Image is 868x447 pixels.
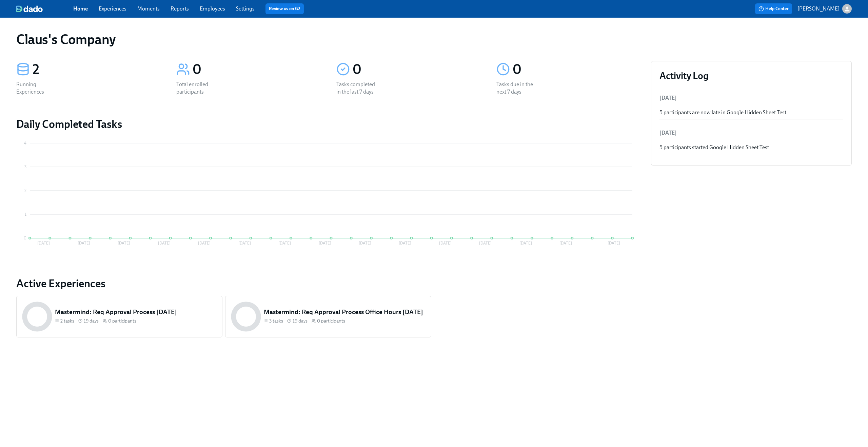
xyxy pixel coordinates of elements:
[755,3,792,14] button: Help Center
[559,241,572,246] tspan: [DATE]
[269,5,300,12] a: Review us on G2
[758,5,789,12] span: Help Center
[659,70,843,82] h3: Activity Log
[25,212,26,217] tspan: 1
[118,241,130,246] tspan: [DATE]
[16,117,640,131] h2: Daily Completed Tasks
[659,125,843,141] li: [DATE]
[359,241,371,246] tspan: [DATE]
[108,318,136,324] span: 0 participants
[439,241,452,246] tspan: [DATE]
[99,5,126,12] a: Experiences
[236,5,255,12] a: Settings
[659,109,843,116] div: 5 participants are now late in Google Hidden Sheet Test
[16,31,116,47] h1: Claus's Company
[317,318,345,324] span: 0 participants
[353,61,480,78] div: 0
[513,61,640,78] div: 0
[24,164,26,169] tspan: 3
[797,4,852,14] button: [PERSON_NAME]
[399,241,411,246] tspan: [DATE]
[55,308,217,316] h5: Mastermind: Req Approval Process [DATE]
[238,241,251,246] tspan: [DATE]
[278,241,291,246] tspan: [DATE]
[608,241,620,246] tspan: [DATE]
[158,241,171,246] tspan: [DATE]
[336,81,380,96] div: Tasks completed in the last 7 days
[319,241,331,246] tspan: [DATE]
[193,61,320,78] div: 0
[200,5,225,12] a: Employees
[264,308,426,316] h5: Mastermind: Req Approval Process Office Hours [DATE]
[519,241,532,246] tspan: [DATE]
[16,277,640,290] a: Active Experiences
[24,141,26,145] tspan: 4
[16,5,43,12] img: dado
[24,188,26,193] tspan: 2
[37,241,50,246] tspan: [DATE]
[78,241,90,246] tspan: [DATE]
[84,318,99,324] span: 19 days
[265,3,304,14] button: Review us on G2
[16,5,73,12] a: dado
[198,241,211,246] tspan: [DATE]
[33,61,160,78] div: 2
[60,318,74,324] span: 2 tasks
[797,5,840,13] p: [PERSON_NAME]
[73,5,88,12] a: Home
[137,5,160,12] a: Moments
[496,81,540,96] div: Tasks due in the next 7 days
[176,81,220,96] div: Total enrolled participants
[293,318,308,324] span: 19 days
[479,241,492,246] tspan: [DATE]
[225,296,431,337] a: Mastermind: Req Approval Process Office Hours [DATE]3 tasks 19 days0 participants
[659,144,843,151] div: 5 participants started Google Hidden Sheet Test
[16,296,222,337] a: Mastermind: Req Approval Process [DATE]2 tasks 19 days0 participants
[171,5,189,12] a: Reports
[16,81,60,96] div: Running Experiences
[24,236,26,240] tspan: 0
[269,318,283,324] span: 3 tasks
[659,90,843,106] li: [DATE]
